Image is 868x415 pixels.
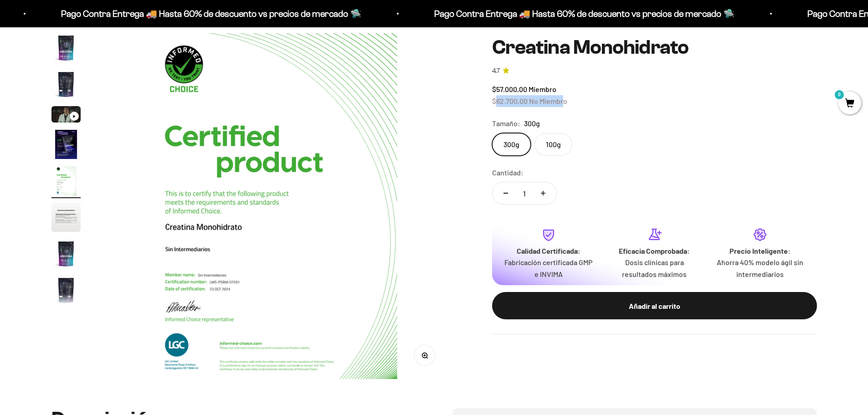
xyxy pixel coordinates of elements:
strong: Precio Inteligente: [729,246,791,255]
mark: 0 [834,89,845,100]
button: Ir al artículo 2 [51,70,81,102]
div: La confirmación de la pureza de los ingredientes. [11,107,189,131]
p: Dosis clínicas para resultados máximos [609,256,700,280]
strong: Calidad Certificada: [517,246,580,255]
p: ¿Qué te daría la seguridad final para añadir este producto a tu carrito? [11,15,189,36]
span: 4.7 [492,66,500,76]
img: Creatina Monohidrato [51,166,81,195]
button: Ir al artículo 6 [51,203,81,235]
button: Ir al artículo 5 [51,166,81,198]
img: Creatina Monohidrato [102,33,448,379]
p: Pago Contra Entrega 🚚 Hasta 60% de descuento vs precios de mercado 🛸 [430,6,730,21]
img: Creatina Monohidrato [51,130,81,159]
legend: Tamaño: [492,118,520,129]
strong: Eficacia Comprobada: [619,246,690,255]
a: 0 [838,99,861,109]
label: Cantidad: [492,167,524,179]
p: Fabricación certificada GMP e INVIMA [503,256,594,280]
p: Pago Contra Entrega 🚚 Hasta 60% de descuento vs precios de mercado 🛸 [56,6,357,21]
button: Enviar [149,136,189,151]
span: 300g [524,118,540,129]
button: Ir al artículo 3 [51,106,81,125]
p: Ahorra 40% modelo ágil sin intermediarios [714,256,806,280]
a: 4.74.7 de 5.0 estrellas [492,66,817,76]
img: Creatina Monohidrato [51,239,81,268]
button: Ir al artículo 7 [51,239,81,271]
div: Más detalles sobre la fecha exacta de entrega. [11,70,189,86]
div: Un aval de expertos o estudios clínicos en la página. [11,43,189,68]
span: No Miembro [529,96,567,105]
span: $62.700,00 [492,96,528,105]
img: Creatina Monohidrato [51,70,81,99]
button: Reducir cantidad [493,182,519,204]
button: Ir al artículo 8 [51,276,81,307]
span: Miembro [529,85,556,93]
span: Enviar [149,136,188,151]
div: Añadir al carrito [510,300,799,312]
button: Ir al artículo 1 [51,33,81,65]
img: Creatina Monohidrato [51,276,81,305]
button: Ir al artículo 4 [51,130,81,162]
h1: Creatina Monohidrato [492,36,817,58]
button: Añadir al carrito [492,292,817,319]
span: $57.000,00 [492,85,527,93]
img: Creatina Monohidrato [51,33,81,62]
img: Creatina Monohidrato [51,203,81,232]
div: Un mensaje de garantía de satisfacción visible. [11,88,189,104]
button: Aumentar cantidad [530,182,556,204]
